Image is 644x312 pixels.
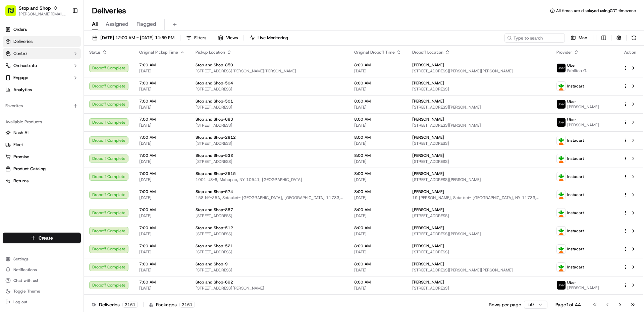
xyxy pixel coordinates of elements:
img: profile_uber_ahold_partner.png [557,100,566,109]
span: [DATE] [139,213,185,219]
span: 158 NY-25A, Setauket- [GEOGRAPHIC_DATA], [GEOGRAPHIC_DATA] 11733, [GEOGRAPHIC_DATA] [196,195,343,200]
span: Stop and Shop-887 [196,207,233,212]
span: [DATE] [139,195,185,200]
p: Rows per page [489,301,521,308]
span: 8:00 AM [354,99,401,104]
div: Packages [149,301,195,308]
span: [DATE] [354,86,401,92]
span: [STREET_ADDRESS] [196,141,343,146]
div: Start new chat [23,64,110,71]
span: [PERSON_NAME] [412,189,444,194]
button: Views [215,33,241,43]
img: profile_uber_ahold_partner.png [557,64,566,72]
div: 📗 [7,98,12,103]
span: [STREET_ADDRESS] [196,123,343,128]
button: Start new chat [114,66,122,74]
span: 7:00 AM [139,62,185,68]
span: [DATE] [139,231,185,237]
span: [DATE] [139,86,185,92]
span: 7:00 AM [139,135,185,140]
span: Original Dropoff Time [354,50,395,55]
span: 7:00 AM [139,117,185,122]
span: Uber [567,99,576,104]
span: 7:00 AM [139,261,185,267]
span: All times are displayed using CDT timezone [556,8,636,13]
h1: Deliveries [92,5,126,16]
span: [STREET_ADDRESS][PERSON_NAME] [412,123,545,128]
span: Instacart [567,192,584,197]
span: 8:00 AM [354,207,401,212]
button: Returns [3,176,81,186]
span: Flagged [137,20,156,28]
div: Favorites [3,101,81,111]
input: Got a question? Start typing here... [17,43,121,50]
span: Pylon [67,114,81,119]
img: profile_uber_ahold_partner.png [557,118,566,127]
button: Orchestrate [3,60,81,71]
span: [STREET_ADDRESS] [412,249,545,255]
span: [PERSON_NAME] [412,135,444,140]
span: [DATE] 12:00 AM - [DATE] 11:59 PM [100,35,174,41]
button: Stop and Shop [19,5,51,11]
span: 7:00 AM [139,171,185,176]
span: 8:00 AM [354,135,401,140]
span: Provider [556,50,572,55]
span: 8:00 AM [354,279,401,285]
span: [PERSON_NAME] [567,104,599,110]
div: Available Products [3,117,81,127]
span: Uber [567,117,576,122]
span: Analytics [13,87,32,93]
button: Map [568,33,590,43]
button: Engage [3,72,81,83]
span: Uber [567,63,576,68]
span: Stop and Shop-501 [196,99,233,104]
span: [PERSON_NAME] [412,153,444,158]
span: [STREET_ADDRESS][PERSON_NAME] [196,286,343,291]
span: [PERSON_NAME] [412,80,444,86]
div: Deliveries [92,301,138,308]
span: [PERSON_NAME] [412,117,444,122]
input: Type to search [504,33,565,43]
span: [STREET_ADDRESS] [196,86,343,92]
span: 8:00 AM [354,62,401,68]
span: 7:00 AM [139,207,185,212]
a: Deliveries [3,36,81,47]
span: [STREET_ADDRESS] [196,105,343,110]
span: Stop and Shop-9 [196,261,228,267]
span: API Documentation [63,97,108,104]
button: Settings [3,254,81,264]
span: [PERSON_NAME] [412,99,444,104]
a: Product Catalog [5,166,78,172]
div: Page 1 of 44 [555,301,581,308]
span: Promise [13,154,29,160]
span: 8:00 AM [354,80,401,86]
span: Instacart [567,156,584,161]
span: Stop and Shop-532 [196,153,233,158]
span: [STREET_ADDRESS] [196,267,343,273]
a: 📗Knowledge Base [4,95,54,107]
button: Control [3,48,81,59]
img: Nash [7,7,20,20]
span: [DATE] [354,231,401,237]
p: Welcome 👋 [7,27,122,38]
button: Live Monitoring [247,33,291,43]
span: Pablitoo G. [567,68,587,73]
button: Fleet [3,139,81,150]
span: [STREET_ADDRESS] [412,213,545,219]
span: [PERSON_NAME] [412,171,444,176]
span: Notifications [13,267,37,272]
button: [DATE] 12:00 AM - [DATE] 11:59 PM [89,33,177,43]
span: [STREET_ADDRESS] [196,213,343,219]
span: Orchestrate [13,63,37,69]
span: Product Catalog [13,166,46,172]
span: [STREET_ADDRESS] [412,286,545,291]
span: Stop and Shop-504 [196,80,233,86]
span: Instacart [567,228,584,234]
span: 7:00 AM [139,225,185,231]
button: [PERSON_NAME][EMAIL_ADDRESS][PERSON_NAME][DOMAIN_NAME] [19,11,67,17]
span: Knowledge Base [13,97,51,104]
span: [STREET_ADDRESS] [196,231,343,237]
span: Deliveries [13,39,33,45]
button: Promise [3,151,81,162]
